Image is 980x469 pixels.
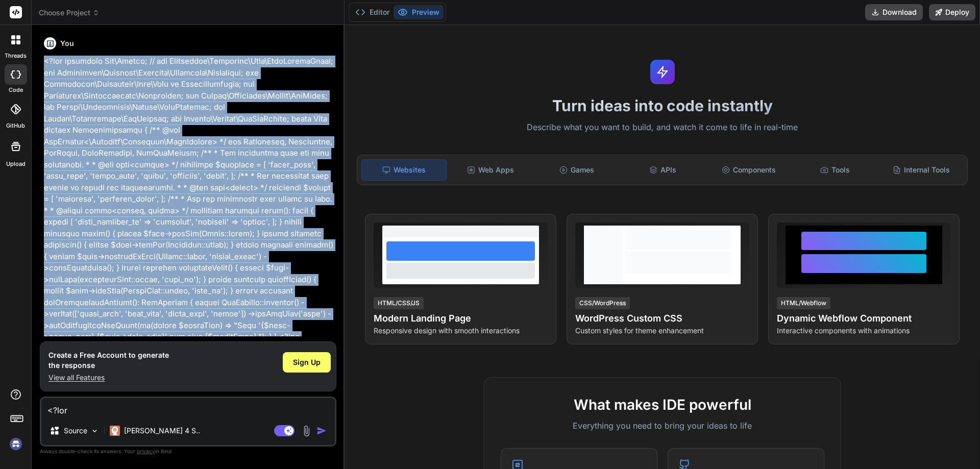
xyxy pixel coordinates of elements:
h4: WordPress Custom CSS [575,311,749,326]
div: CSS/WordPress [575,297,630,309]
div: Internal Tools [879,159,963,181]
button: Download [865,4,923,20]
h1: Turn ideas into code instantly [351,96,974,115]
h2: What makes IDE powerful [501,394,824,415]
img: Pick Models [90,427,99,435]
label: GitHub [6,121,25,130]
p: View all Features [48,373,169,383]
button: Editor [351,5,394,19]
img: signin [7,435,24,453]
p: [PERSON_NAME] 4 S.. [124,426,200,436]
label: threads [5,52,27,60]
img: Claude 4 Sonnet [110,426,120,436]
div: HTML/Webflow [777,297,830,309]
p: Interactive components with animations [777,326,951,336]
span: Choose Project [39,8,100,18]
div: Websites [361,159,447,181]
p: Describe what you want to build, and watch it come to life in real-time [351,121,974,134]
button: Deploy [929,4,975,20]
label: code [9,86,23,94]
label: Upload [6,160,26,168]
h6: You [60,38,74,48]
span: Sign Up [293,357,321,367]
div: Web Apps [449,159,533,181]
p: Everything you need to bring your ideas to life [501,419,824,432]
h4: Modern Landing Page [374,311,548,326]
div: Tools [793,159,877,181]
h4: Dynamic Webflow Component [777,311,951,326]
img: icon [316,426,327,436]
div: HTML/CSS/JS [374,297,424,309]
div: Components [707,159,791,181]
div: APIs [621,159,705,181]
p: Custom styles for theme enhancement [575,326,749,336]
img: attachment [301,425,312,437]
div: Games [535,159,619,181]
p: Always double-check its answers. Your in Bind [40,447,336,456]
button: Preview [394,5,444,19]
p: Responsive design with smooth interactions [374,326,548,336]
h1: Create a Free Account to generate the response [48,350,169,371]
p: Source [64,426,87,436]
span: privacy [137,448,155,454]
